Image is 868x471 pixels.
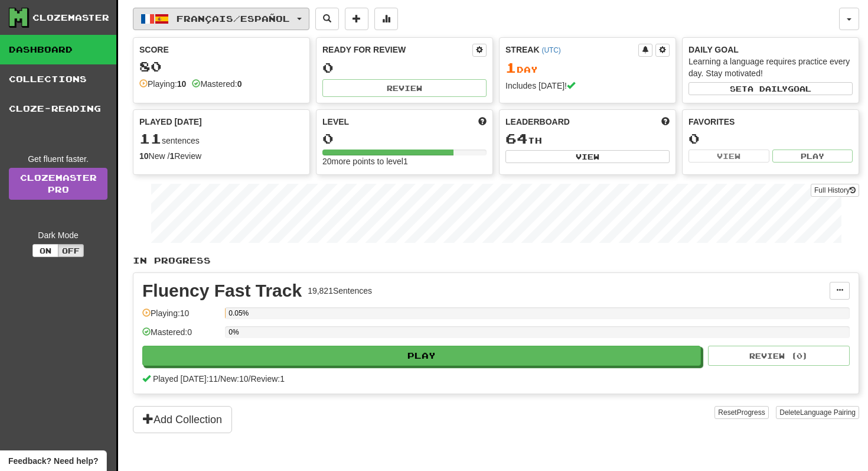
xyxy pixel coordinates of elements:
span: Played [DATE]: 11 [153,374,218,384]
a: (UTC) [541,46,560,54]
button: Play [142,346,701,366]
button: Search sentences [315,8,339,30]
div: Fluency Fast Track [142,282,302,300]
strong: 10 [139,151,149,161]
button: Français/Español [133,8,309,30]
strong: 10 [177,79,187,89]
span: / [249,374,251,384]
button: View [688,150,769,163]
div: Day [505,60,670,76]
a: ClozemasterPro [9,168,107,200]
div: Streak [505,44,638,56]
span: Français / Español [177,14,290,24]
div: Score [139,44,304,56]
span: Language Pairing [800,408,856,417]
button: Full History [811,184,859,197]
div: 0 [688,131,853,146]
span: Played [DATE] [139,116,202,128]
div: Learning a language requires practice every day. Stay motivated! [688,56,853,79]
span: 1 [505,59,517,76]
div: Ready for Review [322,44,472,56]
div: Playing: [139,78,186,90]
button: Add Collection [133,406,232,433]
span: Level [322,116,349,128]
button: DeleteLanguage Pairing [776,406,859,419]
button: Review (0) [708,346,850,366]
span: This week in points, UTC [661,116,670,128]
div: Daily Goal [688,44,853,56]
p: In Progress [133,255,859,267]
div: 0 [322,60,487,75]
span: Progress [737,408,765,417]
span: / [218,374,220,384]
button: View [505,150,670,163]
span: New: 10 [220,374,248,384]
div: Playing: 10 [142,307,219,327]
div: Get fluent faster. [9,153,107,165]
span: 64 [505,130,528,147]
span: Review: 1 [250,374,285,384]
button: ResetProgress [714,406,768,419]
button: On [32,244,58,257]
div: 19,821 Sentences [308,285,372,297]
button: Play [772,150,853,163]
div: sentences [139,131,304,147]
div: Mastered: [192,78,242,90]
div: 0 [322,131,487,146]
div: 20 more points to level 1 [322,155,487,167]
span: Open feedback widget [8,455,98,467]
div: th [505,131,670,147]
span: 11 [139,130,162,147]
button: More stats [374,8,398,30]
div: Includes [DATE]! [505,80,670,92]
span: Score more points to level up [478,116,487,128]
div: Clozemaster [32,12,109,24]
div: Favorites [688,116,853,128]
div: Dark Mode [9,229,107,241]
button: Seta dailygoal [688,82,853,95]
button: Review [322,79,487,97]
button: Off [58,244,84,257]
strong: 1 [169,151,174,161]
button: Add sentence to collection [345,8,368,30]
div: 80 [139,59,304,74]
div: New / Review [139,150,304,162]
span: a daily [748,85,788,93]
div: Mastered: 0 [142,326,219,346]
span: Leaderboard [505,116,570,128]
strong: 0 [237,79,242,89]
